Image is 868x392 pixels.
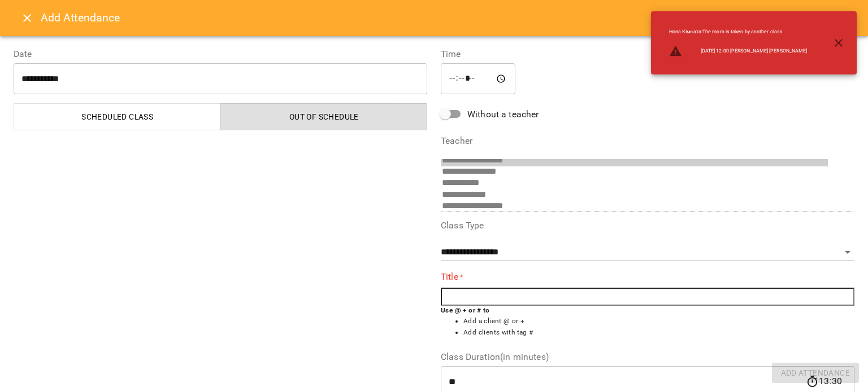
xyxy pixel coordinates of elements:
[467,108,539,121] span: Without a teacher
[463,327,854,338] li: Add clients with tag #
[14,103,221,130] button: Scheduled class
[441,136,854,146] label: Teacher
[441,353,854,362] label: Class Duration(in minutes)
[463,316,854,327] li: Add a client @ or +
[441,270,854,283] label: Title
[21,110,214,124] span: Scheduled class
[660,40,817,63] li: [DATE] 12:00 [PERSON_NAME] [PERSON_NAME]
[660,24,817,40] li: Нова Кімната : The room is taken by another class
[41,9,854,27] h6: Add Attendance
[220,103,428,130] button: Out of Schedule
[228,110,421,124] span: Out of Schedule
[441,50,854,59] label: Time
[441,306,490,314] b: Use @ + or # to
[441,221,854,230] label: Class Type
[14,50,427,59] label: Date
[14,5,41,32] button: Close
